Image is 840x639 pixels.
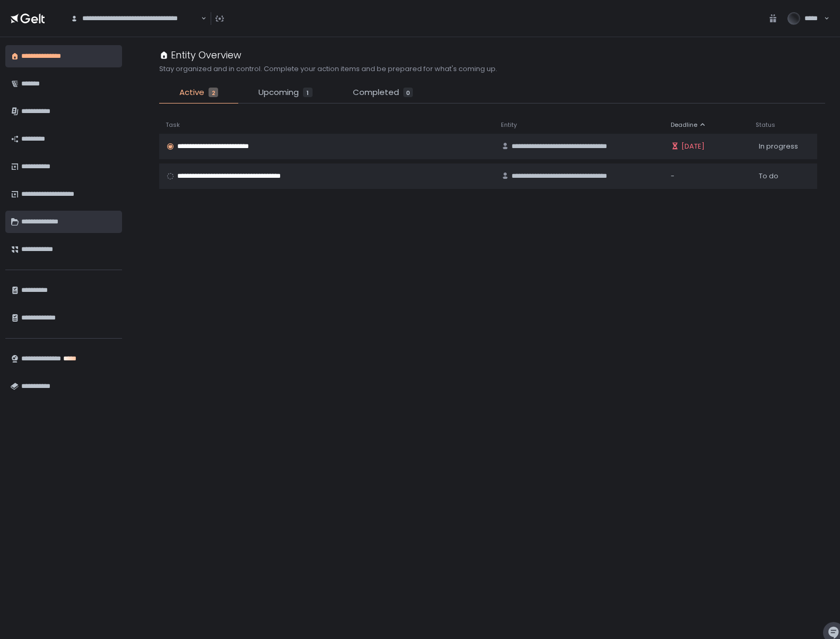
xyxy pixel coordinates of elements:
span: To do [759,171,778,181]
span: Upcoming [258,87,299,99]
span: Status [756,121,775,129]
span: Completed [353,87,399,99]
span: - [671,171,674,181]
span: Task [166,121,180,129]
div: 2 [209,88,218,97]
div: 0 [403,88,413,97]
div: Search for option [64,7,206,30]
span: Entity [501,121,517,129]
input: Search for option [200,13,200,24]
span: Deadline [671,121,697,129]
div: 1 [303,88,313,97]
div: Entity Overview [159,48,241,62]
span: Active [179,87,204,99]
span: In progress [759,142,798,151]
span: [DATE] [681,142,705,151]
h2: Stay organized and in control. Complete your action items and be prepared for what's coming up. [159,64,497,74]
